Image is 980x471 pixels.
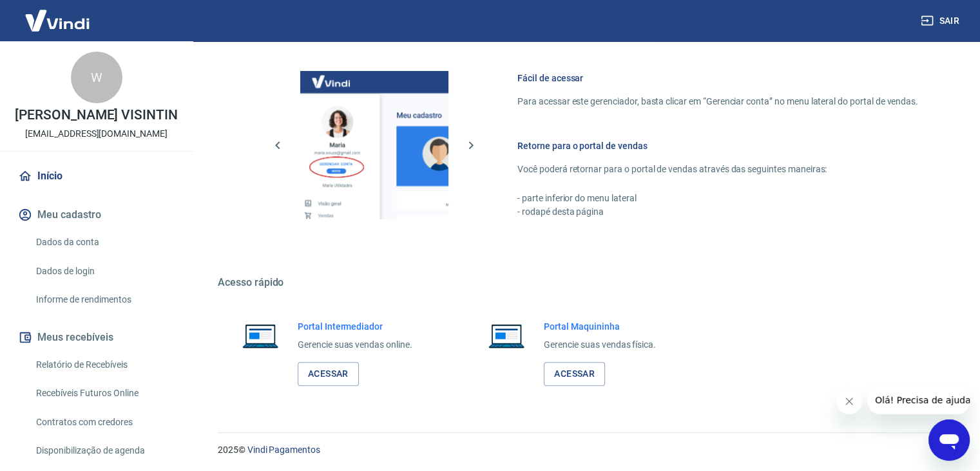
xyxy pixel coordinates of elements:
button: Meus recebíveis [15,323,177,352]
button: Sair [918,9,965,33]
a: Acessar [544,362,605,386]
span: Olá! Precisa de ajuda? [8,9,108,19]
h6: Fácil de acessar [517,72,918,85]
iframe: Fechar mensagem [836,388,862,414]
h6: Portal Intermediador [298,320,412,333]
p: Gerencie suas vendas online. [298,338,412,352]
p: - rodapé desta página [517,205,918,219]
a: Dados da conta [31,229,177,256]
a: Dados de login [31,258,177,285]
a: Informe de rendimentos [31,286,177,313]
div: W [71,52,122,103]
p: [PERSON_NAME] VISINTIN [15,108,178,122]
h6: Portal Maquininha [544,320,656,333]
h6: Retorne para o portal de vendas [517,139,918,152]
a: Disponibilização de agenda [31,437,177,464]
a: Início [15,162,177,190]
a: Recebíveis Futuros Online [31,380,177,406]
a: Relatório de Recebíveis [31,352,177,378]
a: Vindi Pagamentos [247,445,320,455]
p: - parte inferior do menu lateral [517,192,918,205]
iframe: Mensagem da empresa [867,386,970,414]
p: 2025 © [218,443,949,457]
img: Imagem de um notebook aberto [479,320,533,351]
h5: Acesso rápido [218,276,949,289]
p: Você poderá retornar para o portal de vendas através das seguintes maneiras: [517,163,918,176]
img: Imagem de um notebook aberto [233,320,287,351]
img: Vindi [15,1,99,40]
a: Contratos com credores [31,409,177,436]
p: [EMAIL_ADDRESS][DOMAIN_NAME] [25,127,168,141]
a: Acessar [298,362,359,386]
button: Meu cadastro [15,201,177,229]
img: Imagem da dashboard mostrando o botão de gerenciar conta na sidebar no lado esquerdo [300,71,448,219]
iframe: Botão para abrir a janela de mensagens [928,419,970,461]
p: Para acessar este gerenciador, basta clicar em “Gerenciar conta” no menu lateral do portal de ven... [517,95,918,108]
p: Gerencie suas vendas física. [544,338,656,352]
